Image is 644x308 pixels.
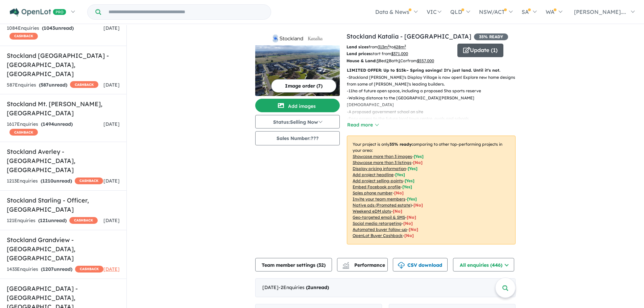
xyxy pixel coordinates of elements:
[457,44,503,57] button: Update (1)
[337,258,388,271] button: Performance
[413,203,423,208] span: [No]
[42,25,74,31] strong: ( unread)
[394,190,404,195] span: [ No ]
[347,44,368,49] b: Land sizes
[398,58,400,63] u: 1
[377,58,379,63] u: 3
[7,51,120,78] h5: Stockland [GEOGRAPHIC_DATA] - [GEOGRAPHIC_DATA] , [GEOGRAPHIC_DATA]
[41,121,73,127] strong: ( unread)
[402,184,412,189] span: [ Yes ]
[347,50,452,57] p: start from
[7,196,120,214] h5: Stockland Starling - Officer , [GEOGRAPHIC_DATA]
[347,51,371,56] b: Land prices
[75,177,103,184] span: CASHBACK
[103,25,120,31] span: [DATE]
[343,262,349,266] img: line-chart.svg
[353,154,412,159] u: Showcase more than 3 images
[347,115,521,122] p: - Easy access to the future local town centre, ovals and schools
[102,5,269,19] input: Try estate name, suburb, builder or developer
[407,196,417,202] span: [ Yes ]
[7,24,103,41] div: 1084 Enquir ies
[388,44,389,48] sup: 2
[413,160,423,165] span: [ No ]
[41,266,72,272] strong: ( unread)
[347,88,521,94] p: - 11ha of future open space, including a proposed 5ha sports reserve
[347,44,452,50] p: from
[417,58,434,63] u: $ 557,000
[255,131,340,145] button: Sales Number:???
[42,178,53,184] span: 1210
[398,262,405,269] img: download icon
[353,160,411,165] u: Showcase more than 3 listings
[353,196,405,202] u: Invite your team members
[353,203,412,208] u: Native ads (Promoted estate)
[353,166,406,171] u: Display pricing information
[389,142,411,147] b: 35 % ready
[353,227,407,232] u: Automated buyer follow-up
[393,209,402,214] span: [No]
[353,178,403,183] u: Add project selling-points
[347,74,521,88] p: - Stockland [PERSON_NAME]'s Display Village is now open! Explore new home designs from some of [P...
[404,233,414,238] span: [No]
[41,178,72,184] strong: ( unread)
[255,32,340,96] a: Stockland Katalia - Donnybrook LogoStockland Katalia - Donnybrook
[69,217,98,224] span: CASHBACK
[347,67,516,74] p: LIMITED OFFER: Up to $15k~ Spring savings!​ It's just land. Until it's not.
[353,209,391,214] u: Weekend eDM slots
[75,266,103,273] span: CASHBACK
[103,178,120,184] span: [DATE]
[347,95,521,109] p: - Walking distance to the [GEOGRAPHIC_DATA][PERSON_NAME][DEMOGRAPHIC_DATA]
[389,44,406,49] span: to
[43,266,54,272] span: 1207
[103,82,120,88] span: [DATE]
[40,217,48,223] span: 121
[44,25,55,31] span: 1043
[347,32,471,40] a: Stockland Katalia - [GEOGRAPHIC_DATA]
[7,81,98,89] div: 587 Enquir ies
[255,45,340,96] img: Stockland Katalia - Donnybrook
[255,258,332,271] button: Team member settings (32)
[70,81,98,88] span: CASHBACK
[318,262,324,268] span: 32
[10,8,66,17] img: Openlot PRO Logo White
[103,217,120,223] span: [DATE]
[7,177,103,185] div: 1213 Enquir ies
[41,82,49,88] span: 587
[395,172,405,177] span: [ Yes ]
[353,190,392,195] u: Sales phone number
[405,178,414,183] span: [ Yes ]
[258,34,337,43] img: Stockland Katalia - Donnybrook Logo
[391,51,408,56] u: $ 371,000
[474,33,508,40] span: 35 % READY
[453,258,514,271] button: All enquiries (446)
[7,120,103,137] div: 1617 Enquir ies
[306,284,329,290] strong: ( unread)
[342,264,349,268] img: bar-chart.svg
[353,184,401,189] u: Embed Facebook profile
[9,33,38,40] span: CASHBACK
[353,233,403,238] u: OpenLot Buyer Cashback
[343,262,385,268] span: Performance
[347,58,377,63] b: House & Land:
[409,227,418,232] span: [No]
[347,57,452,64] p: Bed Bath Car from
[308,284,310,290] span: 2
[279,284,329,290] span: - 2 Enquir ies
[347,109,521,115] p: - A proposed government school on site
[407,215,416,220] span: [No]
[7,99,120,118] h5: Stockland Mt. [PERSON_NAME] , [GEOGRAPHIC_DATA]
[103,266,120,272] span: [DATE]
[43,121,54,127] span: 1494
[408,166,418,171] span: [ Yes ]
[9,129,38,136] span: CASHBACK
[7,217,98,225] div: 121 Enquir ies
[353,215,405,220] u: Geo-targeted email & SMS
[271,79,336,93] button: Image order (7)
[574,8,626,15] span: [PERSON_NAME]....
[403,221,413,226] span: [No]
[353,172,393,177] u: Add project headline
[39,82,67,88] strong: ( unread)
[393,258,448,271] button: CSV download
[7,235,120,263] h5: Stockland Grandview - [GEOGRAPHIC_DATA] , [GEOGRAPHIC_DATA]
[38,217,67,223] strong: ( unread)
